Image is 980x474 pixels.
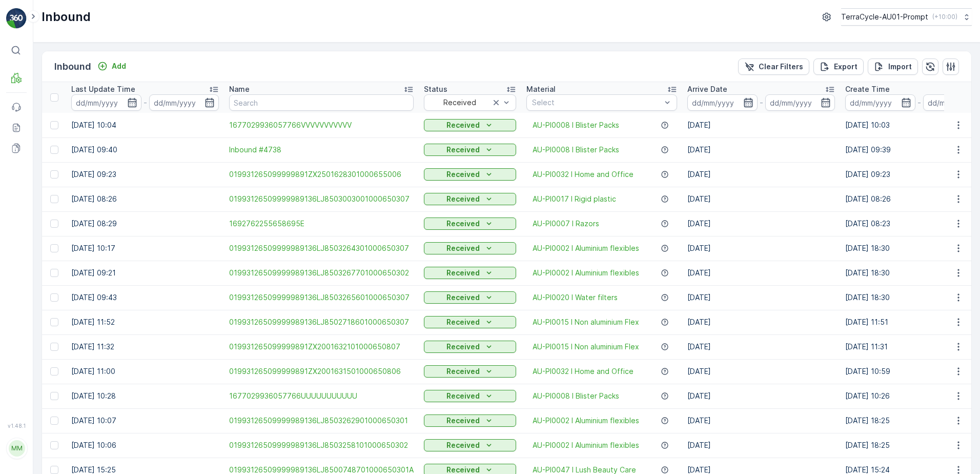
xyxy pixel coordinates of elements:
[229,194,414,204] a: 01993126509999989136LJ8503003001000650307
[229,391,414,401] span: 1677029936057766UUUUUUUUUUU
[687,94,758,111] input: dd/mm/yyyy
[229,416,414,426] a: 01993126509999989136LJ8503262901000650301
[71,84,135,94] p: Last Update Time
[424,365,516,378] button: Received
[446,219,480,229] p: Received
[9,236,57,245] span: Net Amount :
[841,12,928,22] p: TerraCycle-AU01-Prompt
[682,113,840,137] td: [DATE]
[50,441,58,449] div: Toggle Row Selected
[229,292,414,303] span: 01993126509999989136LJ8503265601000650307
[533,292,618,303] a: AU-PI0020 I Water filters
[9,219,63,228] span: Material Type :
[446,391,480,401] p: Received
[533,366,634,377] span: AU-PI0032 I Home and Office
[50,367,58,376] div: Toggle Row Selected
[66,187,224,211] td: [DATE] 08:26
[759,62,803,72] p: Clear Filters
[424,168,516,181] button: Received
[54,60,91,74] p: Inbound
[229,219,414,229] span: 1692762255658695E
[682,261,840,285] td: [DATE]
[765,94,835,111] input: dd/mm/yyyy
[229,145,414,155] a: Inbound #4738
[932,13,957,21] p: ( +10:00 )
[66,113,224,137] td: [DATE] 10:04
[682,310,840,334] td: [DATE]
[58,202,85,211] span: 2.22 kg
[446,342,480,352] p: Received
[66,384,224,408] td: [DATE] 10:28
[533,169,634,180] a: AU-PI0032 I Home and Office
[682,408,840,433] td: [DATE]
[532,97,661,108] p: Select
[229,243,414,253] a: 01993126509999989136LJ8503264301000650307
[50,417,58,425] div: Toggle Row Selected
[682,236,840,261] td: [DATE]
[66,334,224,359] td: [DATE] 11:32
[50,244,58,252] div: Toggle Row Selected
[533,120,619,130] span: AU-PI0008 I Blister Packs
[424,144,516,156] button: Received
[424,414,516,427] button: Received
[229,94,414,111] input: Search
[682,384,840,408] td: [DATE]
[446,243,480,253] p: Received
[424,218,516,230] button: Received
[533,145,619,155] a: AU-PI0008 I Blister Packs
[50,146,58,154] div: Toggle Row Selected
[813,58,864,75] button: Export
[834,62,857,72] p: Export
[229,440,414,450] span: 01993126509999989136LJ8503258101000650302
[446,194,480,204] p: Received
[50,269,58,277] div: Toggle Row Selected
[738,58,809,75] button: Clear Filters
[50,343,58,351] div: Toggle Row Selected
[533,391,619,401] span: AU-PI0008 I Blister Packs
[34,168,214,177] span: 01993126509999989136LJ8503253801000650306
[66,261,224,285] td: [DATE] 09:21
[682,285,840,310] td: [DATE]
[6,423,27,429] span: v 1.48.1
[6,431,27,466] button: MM
[66,433,224,458] td: [DATE] 10:06
[66,310,224,334] td: [DATE] 11:52
[682,433,840,458] td: [DATE]
[9,253,57,262] span: Last Weight :
[682,162,840,187] td: [DATE]
[229,342,414,352] span: 019931265099999891ZX2001632101000650807
[424,291,516,304] button: Received
[533,243,639,253] span: AU-PI0002 I Aluminium flexibles
[533,416,639,426] a: AU-PI0002 I Aluminium flexibles
[66,211,224,236] td: [DATE] 08:29
[66,162,224,187] td: [DATE] 09:23
[66,285,224,310] td: [DATE] 09:43
[424,267,516,279] button: Received
[533,342,639,352] span: AU-PI0015 I Non aluminium Flex
[93,60,130,72] button: Add
[229,169,414,180] a: 019931265099999891ZX2501628301000655006
[229,84,250,94] p: Name
[682,359,840,384] td: [DATE]
[845,94,915,111] input: dd/mm/yyyy
[424,193,516,205] button: Received
[446,169,480,180] p: Received
[446,120,480,130] p: Received
[50,121,58,129] div: Toggle Row Selected
[533,219,599,229] a: AU-PI0007 I Razors
[888,62,912,72] p: Import
[424,316,516,328] button: Received
[57,236,84,245] span: 2.22 kg
[144,96,147,109] p: -
[229,268,414,278] a: 01993126509999989136LJ8503267701000650302
[66,236,224,261] td: [DATE] 10:17
[424,390,516,402] button: Received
